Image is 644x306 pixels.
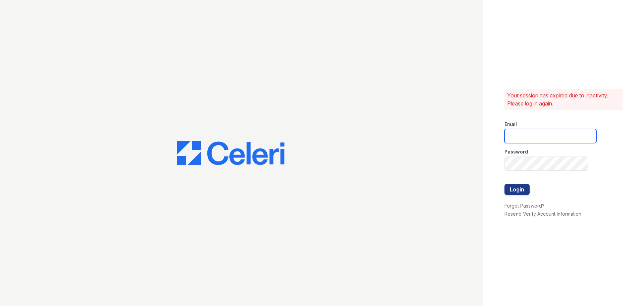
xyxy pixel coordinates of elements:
label: Email [504,121,517,128]
a: Resend Verify Account Information [504,211,581,217]
p: Your session has expired due to inactivity. Please log in again. [507,91,620,107]
a: Forgot Password? [504,203,544,209]
img: CE_Logo_Blue-a8612792a0a2168367f1c8372b55b34899dd931a85d93a1a3d3e32e68fde9ad4.png [177,141,284,165]
button: Login [504,184,530,195]
label: Password [504,148,528,155]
